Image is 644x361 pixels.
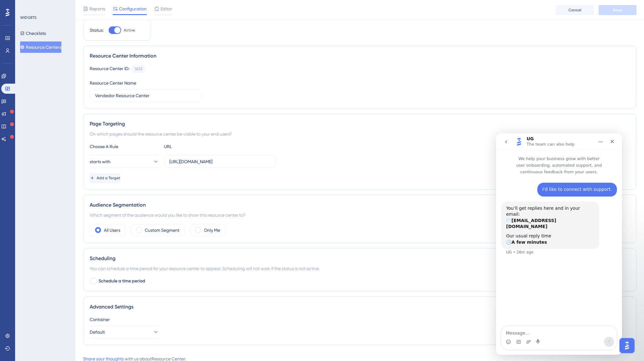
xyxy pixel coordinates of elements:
[99,277,145,285] span: Schedule a time period
[556,5,594,15] button: Cancel
[90,255,630,262] div: Scheduling
[568,8,581,13] span: Cancel
[90,211,630,219] div: Which segment of the audience would you like to show this resource center to?
[90,65,129,73] div: Resource Center ID:
[20,28,46,39] button: Checklists
[90,143,159,150] div: Choose A Rule
[90,130,630,138] div: On which pages should the resource center be visible to your end users?
[90,26,104,34] div: Status:
[145,226,179,234] label: Custom Segment
[90,303,630,311] div: Advanced Settings
[90,328,105,336] span: Default
[90,173,120,183] button: Add a Target
[169,158,271,165] input: yourwebsite.com/path
[119,5,147,13] span: Configuration
[90,158,110,165] span: starts with
[124,28,135,33] span: Active
[95,92,196,99] input: Type your Resource Center name
[496,133,622,355] iframe: Intercom live chat
[90,120,630,128] div: Page Targeting
[599,5,636,15] button: Save
[135,66,142,71] div: 5633
[164,143,233,150] div: URL
[161,5,172,13] span: Editor
[90,326,159,338] button: Default
[90,52,630,60] div: Resource Center Information
[613,8,622,13] span: Save
[90,201,630,209] div: Audience Segmentation
[90,155,159,168] button: starts with
[97,175,120,181] span: Add a Target
[20,42,61,53] button: Resource Centers
[204,226,220,234] label: Only Me
[104,226,120,234] label: All Users
[90,79,136,87] div: Resource Center Name
[90,265,630,272] div: You can schedule a time period for your resource center to appear. Scheduling will not work if th...
[618,336,636,355] iframe: UserGuiding AI Assistant Launcher
[20,15,37,20] div: WIDGETS
[89,5,105,13] span: Reports
[90,316,630,323] div: Container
